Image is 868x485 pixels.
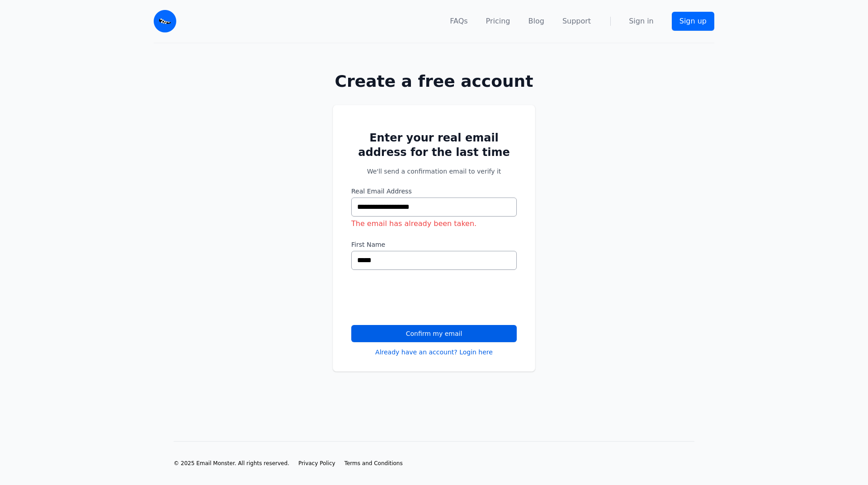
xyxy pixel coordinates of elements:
[298,460,335,466] span: Privacy Policy
[562,16,591,27] a: Support
[351,167,517,176] p: We'll send a confirmation email to verify it
[351,325,517,342] button: Confirm my email
[351,218,517,229] div: The email has already been taken.
[298,460,335,467] a: Privacy Policy
[450,16,467,27] a: FAQs
[672,12,714,31] a: Sign up
[351,240,517,249] label: First Name
[351,281,489,316] iframe: reCAPTCHA
[351,187,517,196] label: Real Email Address
[351,131,517,160] h2: Enter your real email address for the last time
[629,16,654,27] a: Sign in
[304,72,564,90] h1: Create a free account
[486,16,510,27] a: Pricing
[344,460,403,466] span: Terms and Conditions
[344,460,403,467] a: Terms and Conditions
[174,460,289,467] li: © 2025 Email Monster. All rights reserved.
[375,348,493,357] a: Already have an account? Login here
[528,16,544,27] a: Blog
[154,10,176,33] img: Email Monster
